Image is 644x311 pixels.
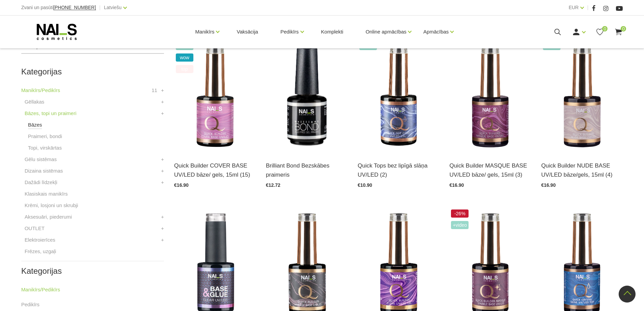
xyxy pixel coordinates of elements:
span: 0 [621,26,626,31]
img: Quick Masque base – viegli maskējoša bāze/gels. Šī bāze/gels ir unikāls produkts ar daudz izmanto... [449,40,531,153]
a: OUTLET [25,224,45,232]
img: Bezskābes saķeres kārta nagiem.Skābi nesaturošs līdzeklis, kas nodrošina lielisku dabīgā naga saķ... [266,40,348,153]
a: Bāzes, topi un praimeri [25,109,76,117]
span: wow [176,53,193,62]
span: top [176,65,193,73]
a: + [161,167,164,175]
span: €16.90 [449,182,464,188]
span: | [587,3,589,12]
a: Brilliant Bond Bezskābes praimeris [266,161,348,179]
span: 11 [151,86,157,94]
a: Aksesuāri, piederumi [25,213,72,221]
a: Pedikīrs [280,18,299,45]
a: Frēzes, uzgaļi [25,247,56,256]
span: 0 [602,26,607,31]
a: Topi, virskārtas [28,144,62,152]
h2: Kategorijas [21,67,164,76]
a: Latviešu [104,3,122,12]
a: Elektroierīces [25,236,55,244]
h2: Kategorijas [21,267,164,275]
a: Dizaina sistēmas [25,167,63,175]
span: | [99,3,101,12]
span: €10.90 [358,182,372,188]
a: Bāzes [28,121,42,129]
a: [PHONE_NUMBER] [53,5,96,10]
a: + [161,86,164,94]
a: EUR [569,3,579,12]
a: 0 [596,28,604,36]
span: €16.90 [541,182,556,188]
a: Quick Builder NUDE BASE UV/LED bāze/gels, 15ml (4) [541,161,623,179]
img: Lieliskas noturības kamuflējošā bāze/gels, kas ir saudzīga pret dabīgo nagu un nebojā naga plātni... [541,40,623,153]
a: Online apmācības [365,18,406,45]
a: Quick Tops bez lipīgā slāņa UV/LED (2) [358,161,439,179]
span: €12.72 [266,182,281,188]
a: Vaksācija [231,16,263,48]
a: Gēlu sistēmas [25,155,57,163]
img: Šī brīža iemīlētākais produkts, kas nepieviļ nevienu meistaru.Perfektas noturības kamuflāžas bāze... [174,40,256,153]
span: €16.90 [174,182,189,188]
a: Dažādi līdzekļi [25,178,57,186]
a: Klasiskais manikīrs [25,190,68,198]
span: [PHONE_NUMBER] [53,5,96,10]
a: Quick Builder MASQUE BASE UV/LED bāze/ gels, 15ml (3) [449,161,531,179]
a: + [161,98,164,106]
a: + [161,155,164,163]
span: -26% [451,209,469,218]
span: +Video [451,221,469,229]
a: Krēmi, losjoni un skrubji [25,201,78,209]
a: + [161,224,164,232]
a: + [161,178,164,186]
div: Zvani un pasūti [21,3,96,12]
a: Komplekti [316,16,349,48]
a: Apmācības [423,18,449,45]
a: + [161,109,164,117]
a: Pedikīrs [21,301,40,309]
a: Gēllakas [25,98,44,106]
a: Praimeri, bondi [28,132,62,140]
a: + [161,213,164,221]
a: Manikīrs/Pedikīrs [21,86,60,94]
a: + [161,236,164,244]
a: Quick Builder COVER BASE UV/LED bāze/ gels, 15ml (15) [174,161,256,179]
a: Manikīrs/Pedikīrs [21,286,60,294]
a: 0 [614,28,623,36]
a: Manikīrs [195,18,215,45]
img: Virsējais pārklājums bez lipīgā slāņa.Nodrošina izcilu spīdumu manikīram līdz pat nākamajai profi... [358,40,439,153]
